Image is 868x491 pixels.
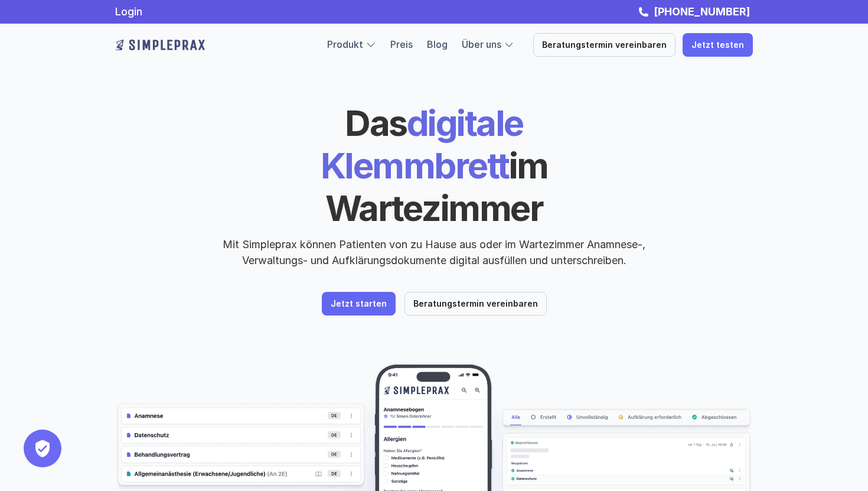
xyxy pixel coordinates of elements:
[413,299,538,309] p: Beratungstermin vereinbaren
[230,102,638,229] h1: digitale Klemmbrett
[390,38,413,50] a: Preis
[427,38,448,50] a: Blog
[683,33,753,57] a: Jetzt testen
[327,38,363,50] a: Produkt
[542,40,667,50] p: Beratungstermin vereinbaren
[345,102,407,144] span: Das
[325,144,554,229] span: im Wartezimmer
[115,5,142,18] a: Login
[691,40,744,50] p: Jetzt testen
[404,292,547,316] a: Beratungstermin vereinbaren
[654,5,750,18] strong: [PHONE_NUMBER]
[533,33,676,57] a: Beratungstermin vereinbaren
[213,236,655,268] p: Mit Simpleprax können Patienten von zu Hause aus oder im Wartezimmer Anamnese-, Verwaltungs- und ...
[651,5,753,18] a: [PHONE_NUMBER]
[322,292,396,316] a: Jetzt starten
[331,299,387,309] p: Jetzt starten
[462,38,501,50] a: Über uns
